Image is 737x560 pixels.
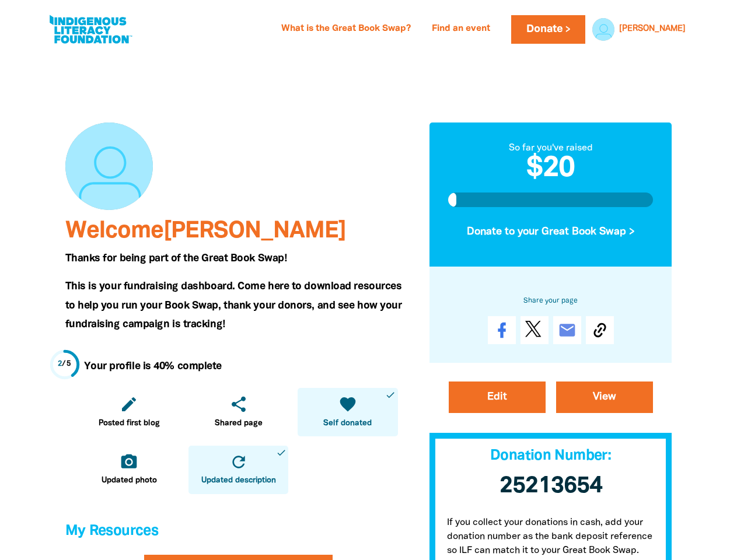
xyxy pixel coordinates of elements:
[188,388,288,436] a: shareShared page
[323,418,372,429] span: Self donated
[448,216,654,247] button: Donate to your Great Book Swap >
[188,446,288,494] a: refreshUpdated descriptiondone
[448,155,654,183] h2: $20
[558,321,577,339] i: email
[488,316,516,344] a: Share
[448,141,654,155] div: So far you've raised
[65,524,159,538] span: My Resources
[276,447,287,458] i: done
[102,475,157,487] span: Updated photo
[448,294,654,307] h6: Share your page
[58,359,71,370] div: / 5
[298,388,397,436] a: favoriteSelf donateddone
[425,20,497,38] a: Find an event
[65,220,346,242] span: Welcome [PERSON_NAME]
[65,254,287,263] span: Thanks for being part of the Great Book Swap!
[79,446,179,494] a: camera_altUpdated photo
[553,316,581,344] a: email
[120,453,138,471] i: camera_alt
[84,362,222,371] strong: Your profile is 40% complete
[274,20,418,38] a: What is the Great Book Swap?
[385,390,396,400] i: done
[556,381,653,413] a: View
[511,15,585,44] a: Donate
[338,395,357,414] i: favorite
[58,360,62,367] span: 2
[500,475,602,497] span: 25213654
[229,453,248,471] i: refresh
[586,316,614,344] button: Copy Link
[79,388,179,436] a: editPosted first blog
[229,395,248,414] i: share
[490,449,611,463] span: Donation Number:
[201,475,276,487] span: Updated description
[449,381,546,413] a: Edit
[65,282,402,329] span: This is your fundraising dashboard. Come here to download resources to help you run your Book Swa...
[521,316,549,344] a: Post
[99,418,160,429] span: Posted first blog
[120,395,138,414] i: edit
[215,418,263,429] span: Shared page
